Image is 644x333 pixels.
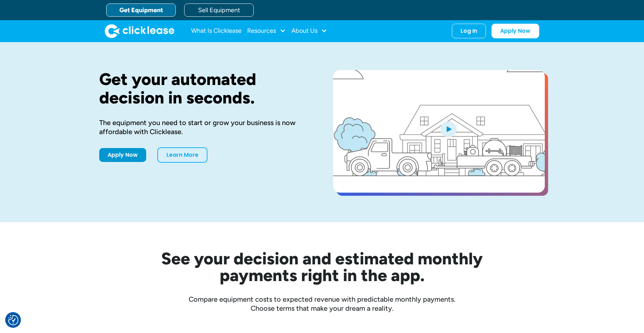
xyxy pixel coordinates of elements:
a: Apply Now [492,24,539,38]
a: Get Equipment [106,3,176,17]
div: Log In [461,28,477,34]
button: Consent Preferences [8,315,18,325]
div: The equipment you need to start or grow your business is now affordable with Clicklease. [99,118,311,136]
a: Learn More [157,147,207,163]
h2: See your decision and estimated monthly payments right in the app. [127,250,517,284]
a: Apply Now [99,148,146,162]
div: Compare equipment costs to expected revenue with predictable monthly payments. Choose terms that ... [99,295,545,313]
a: What Is Clicklease [191,24,242,38]
div: Resources [247,24,286,38]
h1: Get your automated decision in seconds. [99,70,311,107]
div: About Us [291,24,327,38]
a: Sell Equipment [184,3,254,17]
img: Revisit consent button [8,315,18,325]
img: Clicklease logo [105,24,174,38]
img: Blue play button logo on a light blue circular background [439,119,458,139]
a: home [105,24,174,38]
a: open lightbox [333,70,545,193]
